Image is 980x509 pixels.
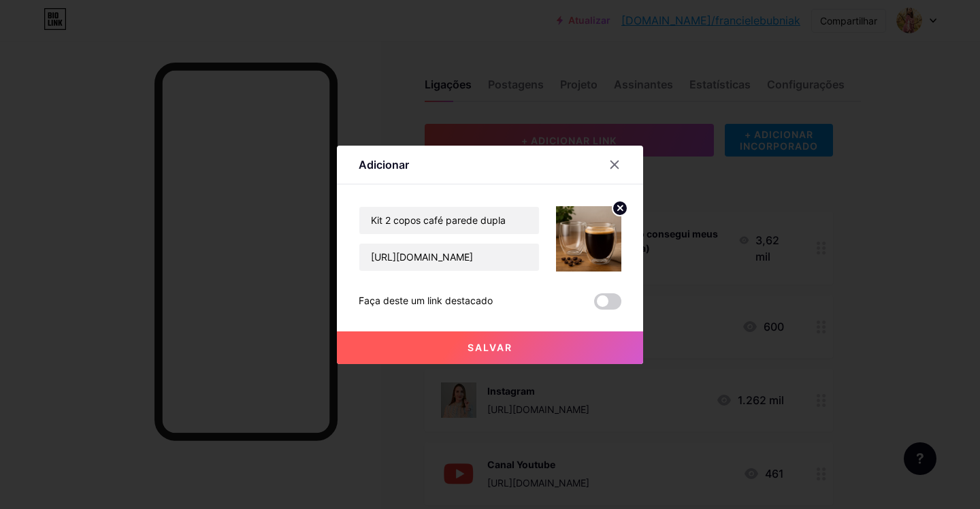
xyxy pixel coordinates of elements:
[337,331,643,364] button: Salvar
[556,206,621,272] img: link_miniatura
[359,158,409,171] font: Adicionar
[468,342,512,353] font: Salvar
[359,295,493,306] font: Faça deste um link destacado
[359,207,539,234] input: Título
[359,244,539,271] input: URL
